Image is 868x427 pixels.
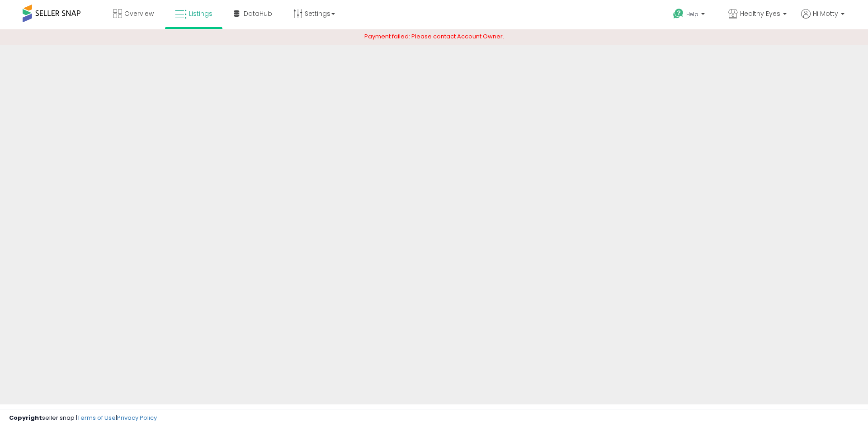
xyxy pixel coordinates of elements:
[740,9,780,18] span: Healthy Eyes
[244,9,272,18] span: DataHub
[124,9,154,18] span: Overview
[364,32,504,41] span: Payment failed: Please contact Account Owner.
[673,8,684,19] i: Get Help
[666,1,714,29] a: Help
[686,10,698,18] span: Help
[801,9,844,29] a: Hi Motty
[189,9,212,18] span: Listings
[813,9,838,18] span: Hi Motty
